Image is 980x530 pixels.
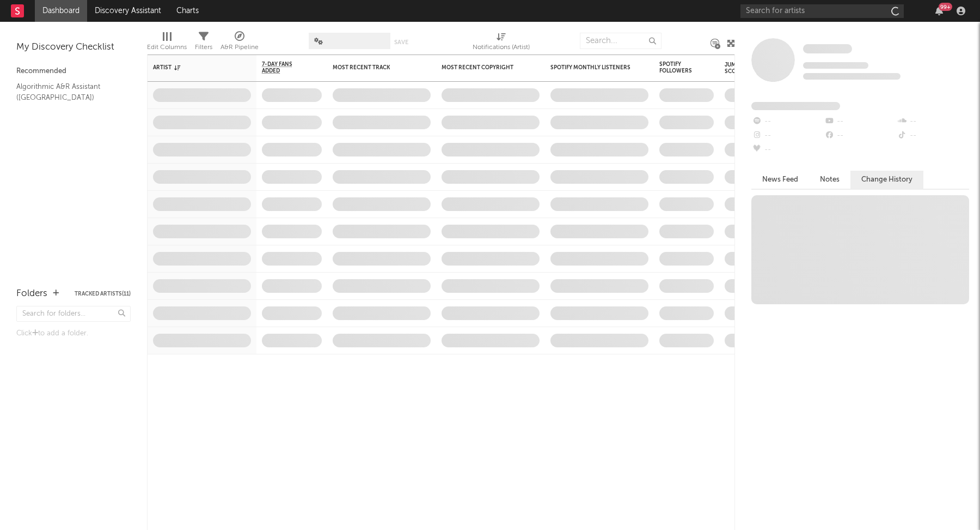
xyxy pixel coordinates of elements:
div: Spotify Monthly Listeners [550,64,632,71]
div: Filters [195,41,212,54]
div: -- [751,115,824,129]
span: 7-Day Fans Added [262,61,305,74]
div: Most Recent Copyright [442,64,523,71]
div: -- [751,129,824,143]
div: Spotify Followers [659,61,697,74]
div: 99 + [939,3,952,11]
div: A&R Pipeline [220,27,259,59]
span: Fans Added by Platform [751,102,840,110]
button: Change History [850,171,923,189]
input: Search for folders... [16,306,131,322]
div: -- [897,129,969,143]
button: Save [394,39,408,45]
div: Notifications (Artist) [473,41,530,54]
button: Notes [809,171,850,189]
button: Tracked Artists(11) [75,291,131,297]
input: Search... [580,33,661,49]
div: A&R Pipeline [220,41,259,54]
span: 0 fans last week [803,73,901,80]
span: Some Artist [803,44,852,53]
button: 99+ [935,7,943,15]
div: Notifications (Artist) [473,27,530,59]
div: -- [824,115,896,129]
div: Filters [195,27,212,59]
span: Tracking Since: [DATE] [803,62,868,69]
div: Click to add a folder. [16,327,131,340]
div: Edit Columns [147,41,187,54]
button: News Feed [751,171,809,189]
div: Edit Columns [147,27,187,59]
div: Most Recent Track [333,64,414,71]
div: My Discovery Checklist [16,41,131,54]
div: Jump Score [725,62,752,75]
div: Artist [153,64,235,71]
div: -- [751,143,824,157]
div: Folders [16,287,47,300]
div: -- [824,129,896,143]
div: Recommended [16,65,131,78]
div: -- [897,115,969,129]
a: Algorithmic A&R Assistant ([GEOGRAPHIC_DATA]) [16,81,120,103]
input: Search for artists [740,4,904,18]
a: Some Artist [803,44,852,55]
